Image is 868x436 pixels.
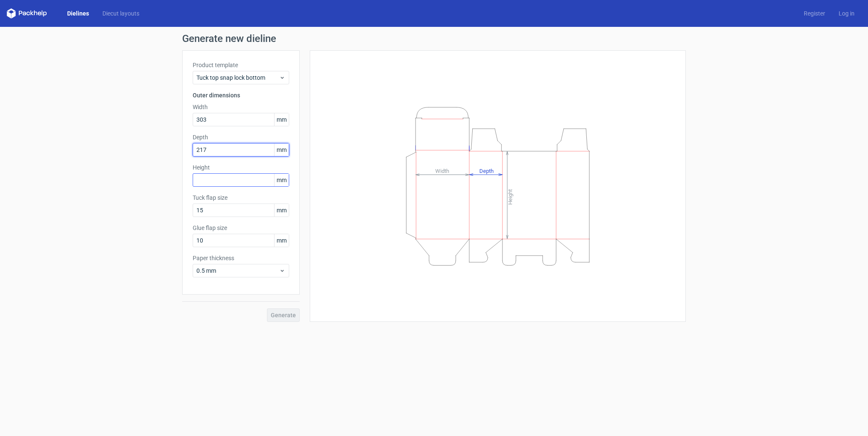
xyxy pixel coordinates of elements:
span: mm [274,144,289,156]
label: Tuck flap size [193,193,289,202]
label: Depth [193,133,289,141]
a: Register [797,9,832,18]
label: Glue flap size [193,224,289,232]
tspan: Depth [479,167,494,174]
tspan: Width [435,167,449,174]
a: Diecut layouts [96,9,146,18]
span: mm [274,174,289,186]
a: Log in [832,9,861,18]
label: Height [193,163,289,172]
label: Product template [193,61,289,69]
span: mm [274,113,289,126]
h3: Outer dimensions [193,91,289,99]
span: Tuck top snap lock bottom [196,73,279,82]
h1: Generate new dieline [182,34,686,44]
label: Paper thickness [193,254,289,262]
span: mm [274,204,289,217]
label: Width [193,103,289,111]
tspan: Height [507,189,513,204]
span: mm [274,234,289,247]
span: 0.5 mm [196,266,279,275]
a: Dielines [60,9,96,18]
